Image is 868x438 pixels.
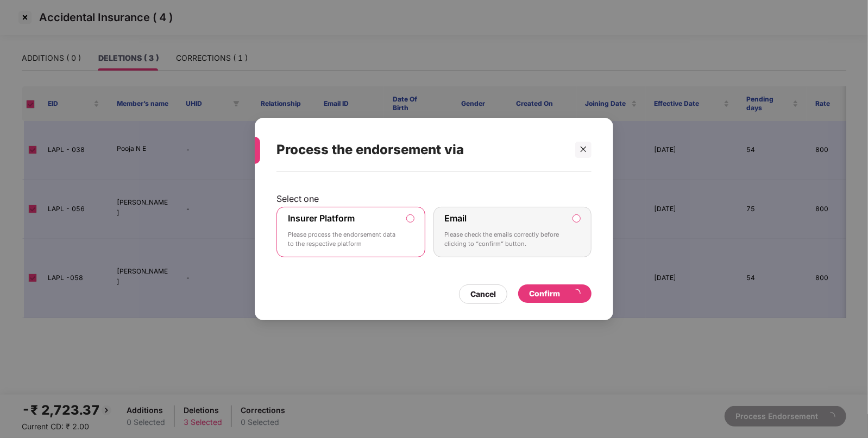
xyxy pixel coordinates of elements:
[276,193,592,204] p: Select one
[276,129,565,171] div: Process the endorsement via
[445,230,565,249] p: Please check the emails correctly before clicking to “confirm” button.
[470,288,496,300] div: Cancel
[288,213,355,224] label: Insurer Platform
[573,215,580,222] input: EmailPlease check the emails correctly before clicking to “confirm” button.
[445,213,467,224] label: Email
[407,215,414,222] input: Insurer PlatformPlease process the endorsement data to the respective platform
[580,145,587,153] span: close
[529,288,581,300] div: Confirm
[288,230,399,249] p: Please process the endorsement data to the respective platform
[571,289,581,299] span: loading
